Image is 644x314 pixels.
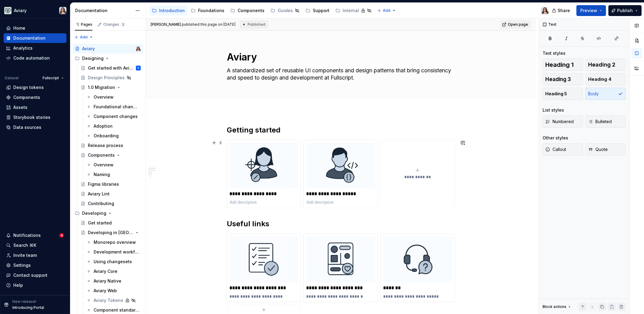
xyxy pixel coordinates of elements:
button: Quote [585,143,626,155]
a: Overview [84,160,143,170]
div: Published [240,21,268,28]
div: Support [313,8,329,14]
span: [PERSON_NAME] [151,22,181,27]
p: New release! [12,299,36,304]
div: Get started [88,220,112,226]
div: Contributing [88,201,114,207]
a: Aviary Lint [78,189,143,199]
a: Aviary Tokens [84,296,143,305]
a: Components [78,150,143,160]
button: Add [72,33,95,41]
div: Foundations [198,8,224,14]
div: Help [13,282,23,288]
div: Aviary [14,8,27,14]
div: Guides [278,8,293,14]
button: Heading 3 [543,73,583,85]
a: Documentation [4,33,66,43]
div: Figma libraries [88,181,119,187]
button: Publish [608,5,642,16]
button: Heading 4 [585,73,626,85]
h2: Getting started [227,125,455,135]
div: Other styles [543,135,568,141]
h2: Useful links [227,219,455,229]
div: Data sources [13,124,41,130]
img: Brittany Hogg [136,46,141,51]
a: Get started [78,218,143,228]
span: 4 [59,233,64,238]
img: 256e2c79-9abd-4d59-8978-03feab5a3943.png [4,7,11,14]
span: Add [80,35,88,40]
a: Get started with Aviary 1.0TL [78,63,143,73]
img: fa2a15ad-292f-43ff-a5ce-78129142dd07.png [306,142,375,188]
div: Onboarding [94,133,119,139]
span: Share [558,8,570,14]
a: Developing in [GEOGRAPHIC_DATA] [78,228,143,237]
a: Open page [500,20,531,29]
div: Pages [75,22,92,27]
a: Contributing [78,199,143,208]
div: Home [13,25,25,31]
img: Brittany Hogg [541,7,549,14]
a: Overview [84,92,143,102]
div: Aviary [82,46,95,52]
a: Storybook stories [4,113,66,122]
div: Dataset [5,76,19,80]
span: Open page [508,22,528,27]
button: Bulleted [585,116,626,128]
div: Search ⌘K [13,242,36,248]
span: Heading 2 [588,62,615,68]
div: Release process [88,142,123,149]
a: Foundations [188,6,227,15]
a: Invite team [4,250,66,260]
a: Home [4,23,66,33]
div: Designing [72,54,143,63]
a: Onboarding [84,131,143,141]
span: Heading 5 [545,91,567,97]
a: Component changes [84,112,143,121]
div: Settings [13,262,31,268]
div: Foundational changes [94,104,139,110]
a: Aviary Web [84,286,143,296]
span: Heading 1 [545,62,574,68]
button: Heading 5 [543,88,583,100]
div: Page tree [149,5,374,17]
a: Analytics [4,43,66,53]
div: Naming [94,172,110,178]
div: Designing [82,55,104,61]
div: Introduction [159,8,185,14]
div: Notifications [13,232,41,238]
span: Quote [588,146,608,152]
a: Using changesets [84,257,143,267]
div: Component standards [94,307,139,313]
a: Assets [4,103,66,112]
span: Bulleted [588,119,612,125]
button: Numbered [543,116,583,128]
div: Developing [72,208,143,218]
a: Naming [84,170,143,179]
a: Adoption [84,121,143,131]
button: Add [375,6,398,15]
button: Share [549,5,574,16]
a: Design Principles [78,73,143,83]
img: b7e47e36-5bba-4a99-8df4-8ffad09f79ca.png [229,142,299,188]
div: Aviary Tokens [94,297,123,303]
img: 362c7791-9114-4821-b6f2-7d34fb5e8551.png [306,236,375,282]
span: Heading 3 [545,76,571,82]
p: Introducing Portal [12,305,44,310]
button: Notifications4 [4,231,66,240]
span: Heading 4 [588,76,611,82]
a: Figma libraries [78,179,143,189]
a: Monorepo overview [84,237,143,247]
div: Changes [103,22,125,27]
a: Code automation [4,53,66,63]
a: Aviary Core [84,267,143,276]
span: Publish [617,8,633,14]
div: Overview [94,162,114,168]
a: Components [4,93,66,102]
span: published this page on [DATE] [151,22,235,27]
button: AviaryBrittany Hogg [1,4,69,17]
textarea: A standardized set of reusable UI components and design patterns that bring consistency and speed... [226,66,454,83]
div: Internal [343,8,359,14]
button: Preview [576,5,606,16]
div: Monorepo overview [94,239,136,245]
